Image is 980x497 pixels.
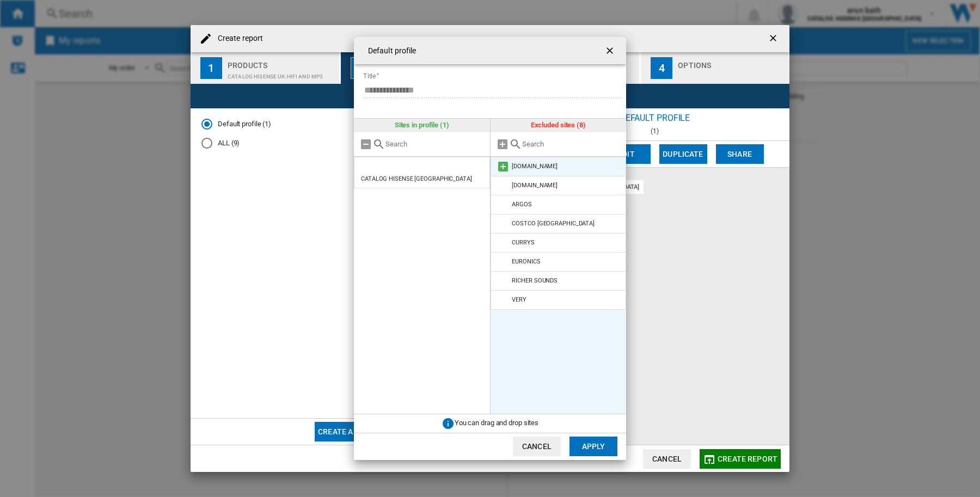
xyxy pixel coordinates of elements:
div: VERY [512,296,526,303]
div: CATALOG HISENSE [GEOGRAPHIC_DATA] [361,175,472,182]
h4: Default profile [363,46,416,57]
div: EURONICS [512,258,540,265]
div: [DOMAIN_NAME] [512,163,558,170]
div: Excluded sites (8) [491,119,627,132]
div: RICHER SOUNDS [512,277,558,284]
input: Search [385,140,485,148]
ng-md-icon: getI18NText('BUTTONS.CLOSE_DIALOG') [604,45,617,58]
input: Search [522,140,621,148]
md-icon: Remove all [359,138,372,151]
div: Sites in profile (1) [354,119,490,132]
button: Apply [569,437,617,456]
div: CURRYS [512,239,534,246]
div: COSTCO [GEOGRAPHIC_DATA] [512,220,595,227]
div: ARGOS [512,201,532,208]
button: Cancel [513,437,561,456]
button: getI18NText('BUTTONS.CLOSE_DIALOG') [600,40,622,62]
div: [DOMAIN_NAME] [512,182,558,189]
md-icon: Add all [496,138,509,151]
span: You can drag and drop sites [455,419,538,427]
